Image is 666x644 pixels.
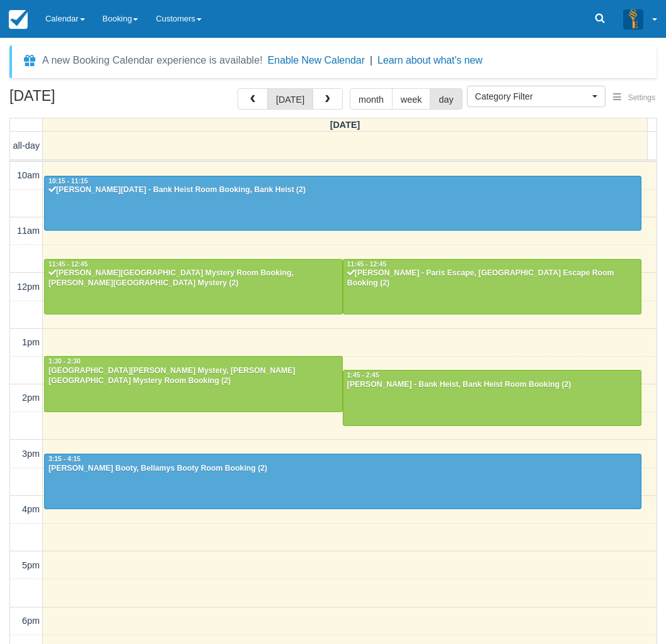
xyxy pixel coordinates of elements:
[22,337,40,347] span: 1pm
[350,88,393,110] button: month
[44,454,641,509] a: 3:15 - 4:15[PERSON_NAME] Booty, Bellamys Booty Room Booking (2)
[343,259,641,314] a: 11:45 - 12:45[PERSON_NAME] - Paris Escape, [GEOGRAPHIC_DATA] Escape Room Booking (2)
[606,89,663,107] button: Settings
[13,141,40,151] span: all-day
[49,178,88,185] span: 10:15 - 11:15
[628,93,655,102] span: Settings
[48,366,339,386] div: [GEOGRAPHIC_DATA][PERSON_NAME] Mystery, [PERSON_NAME][GEOGRAPHIC_DATA] Mystery Room Booking (2)
[22,504,40,514] span: 4pm
[22,449,40,459] span: 3pm
[48,185,638,195] div: [PERSON_NAME][DATE] - Bank Heist Room Booking, Bank Heist (2)
[347,261,386,268] span: 11:45 - 12:45
[475,90,589,103] span: Category Filter
[370,55,372,66] span: |
[343,370,641,425] a: 1:45 - 2:45[PERSON_NAME] - Bank Heist, Bank Heist Room Booking (2)
[330,120,360,130] span: [DATE]
[17,226,40,236] span: 11am
[17,282,40,292] span: 12pm
[48,268,339,289] div: [PERSON_NAME][GEOGRAPHIC_DATA] Mystery Room Booking, [PERSON_NAME][GEOGRAPHIC_DATA] Mystery (2)
[22,560,40,570] span: 5pm
[49,456,81,463] span: 3:15 - 4:15
[22,393,40,403] span: 2pm
[9,88,169,112] h2: [DATE]
[44,259,343,314] a: 11:45 - 12:45[PERSON_NAME][GEOGRAPHIC_DATA] Mystery Room Booking, [PERSON_NAME][GEOGRAPHIC_DATA] ...
[377,55,483,66] a: Learn about what's new
[22,616,40,626] span: 6pm
[17,170,40,180] span: 10am
[44,176,641,231] a: 10:15 - 11:15[PERSON_NAME][DATE] - Bank Heist Room Booking, Bank Heist (2)
[430,88,462,110] button: day
[267,88,313,110] button: [DATE]
[49,261,88,268] span: 11:45 - 12:45
[48,464,638,474] div: [PERSON_NAME] Booty, Bellamys Booty Room Booking (2)
[347,372,379,379] span: 1:45 - 2:45
[467,86,606,107] button: Category Filter
[42,53,263,68] div: A new Booking Calendar experience is available!
[392,88,431,110] button: week
[268,54,365,67] button: Enable New Calendar
[44,356,343,411] a: 1:30 - 2:30[GEOGRAPHIC_DATA][PERSON_NAME] Mystery, [PERSON_NAME][GEOGRAPHIC_DATA] Mystery Room Bo...
[623,9,643,29] img: A3
[9,10,28,29] img: checkfront-main-nav-mini-logo.png
[49,358,81,365] span: 1:30 - 2:30
[347,380,638,390] div: [PERSON_NAME] - Bank Heist, Bank Heist Room Booking (2)
[347,268,638,289] div: [PERSON_NAME] - Paris Escape, [GEOGRAPHIC_DATA] Escape Room Booking (2)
